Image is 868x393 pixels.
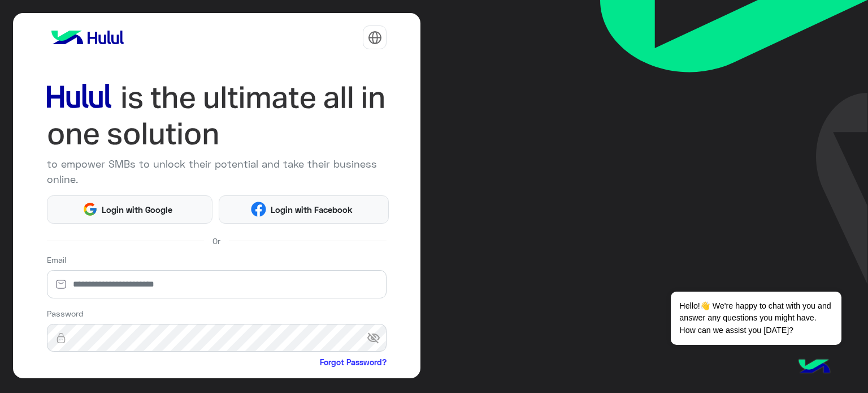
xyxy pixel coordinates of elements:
[671,292,841,345] span: Hello!👋 We're happy to chat with you and answer any questions you might have. How can we assist y...
[47,195,212,224] button: Login with Google
[47,26,128,49] img: logo
[98,203,177,216] span: Login with Google
[212,235,220,247] span: Or
[47,79,387,152] img: hululLoginTitle_EN.svg
[47,156,387,187] p: to empower SMBs to unlock their potential and take their business online.
[47,307,84,319] label: Password
[251,202,266,217] img: Facebook
[266,203,357,216] span: Login with Facebook
[47,254,66,266] label: Email
[219,195,389,224] button: Login with Facebook
[368,31,382,45] img: tab
[367,328,387,348] span: visibility_off
[47,279,75,290] img: email
[47,332,75,344] img: lock
[83,202,98,217] img: Google
[795,348,834,387] img: hulul-logo.png
[320,356,387,368] a: Forgot Password?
